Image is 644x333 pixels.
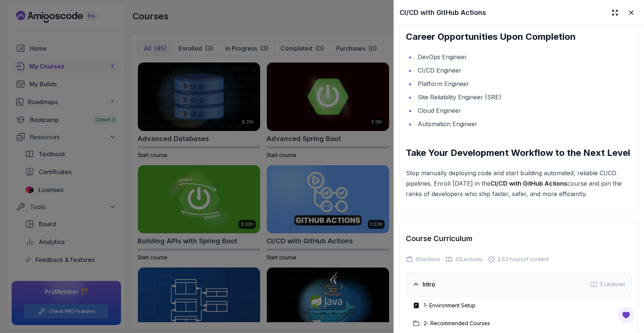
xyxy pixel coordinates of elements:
[406,168,632,199] p: Stop manually deploying code and start building automated, reliable CI/CD pipelines. Enroll [DATE...
[498,256,549,263] span: 2.63 hours of content
[490,180,567,187] strong: CI/CD with GitHub Actions
[416,79,632,89] li: Platform Engineer
[600,281,625,288] span: 3 Lectures
[416,105,632,116] li: Cloud Engineer
[400,7,486,18] h2: CI/CD with GitHub Actions
[416,119,632,129] li: Automation Engineer
[406,272,632,297] button: Intro3 Lectures
[424,302,476,309] h3: 1 - Environment Setup
[423,280,435,289] h3: Intro
[406,147,632,159] h2: Take Your Development Workflow to the Next Level
[416,52,632,62] li: DevOps Engineer
[617,306,635,324] button: Open Feedback Button
[416,256,440,263] span: 9 Sections
[455,256,483,263] span: 45 Lectures
[416,65,632,76] li: CI/CD Engineer
[424,320,490,327] h3: 2 - Recommended Courses
[608,6,622,19] button: Expand drawer
[406,233,632,244] h2: Course Curriculum
[416,92,632,102] li: Site Reliability Engineer (SRE)
[406,31,632,43] h2: Career Opportunities Upon Completion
